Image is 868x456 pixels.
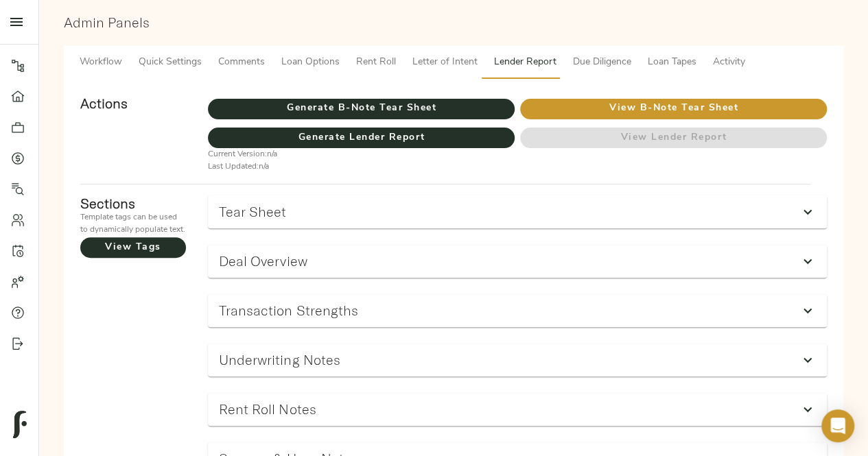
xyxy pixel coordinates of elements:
span: Lender Report [494,54,556,71]
div: Open Intercom Messenger [821,409,854,442]
h3: Rent Roll Notes [219,401,316,417]
span: Generate B-Note Tear Sheet [208,100,515,117]
button: View B-Note Tear Sheet [520,99,827,119]
button: Generate Lender Report [208,128,515,148]
span: Due Diligence [573,54,631,71]
span: Quick Settings [139,54,202,71]
div: Tear Sheet [208,195,827,228]
h3: Admin Panels [64,14,844,30]
p: Template tags can be used to dynamically populate text. [80,211,187,236]
span: Workflow [80,54,122,71]
span: View B-Note Tear Sheet [520,100,827,117]
h3: Deal Overview [219,253,307,269]
div: Deal Overview [208,245,827,278]
p: Current Version: n/a [208,148,515,160]
span: Activity [713,54,745,71]
button: View Tags [80,237,187,258]
strong: Actions [80,95,128,112]
span: Loan Tapes [648,54,696,71]
button: Generate B-Note Tear Sheet [208,99,515,119]
h3: Transaction Strengths [219,302,357,318]
div: Transaction Strengths [208,294,827,327]
div: Underwriting Notes [208,344,827,376]
span: View Tags [80,239,187,256]
span: Loan Options [281,54,340,71]
img: logo [13,411,27,438]
span: Rent Roll [356,54,396,71]
span: Letter of Intent [412,54,478,71]
strong: Sections [80,195,135,212]
div: Rent Roll Notes [208,393,827,426]
span: Generate Lender Report [208,130,515,147]
h3: Underwriting Notes [219,352,340,368]
p: Last Updated: n/a [208,160,515,173]
span: Comments [218,54,265,71]
h3: Tear Sheet [219,204,286,219]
